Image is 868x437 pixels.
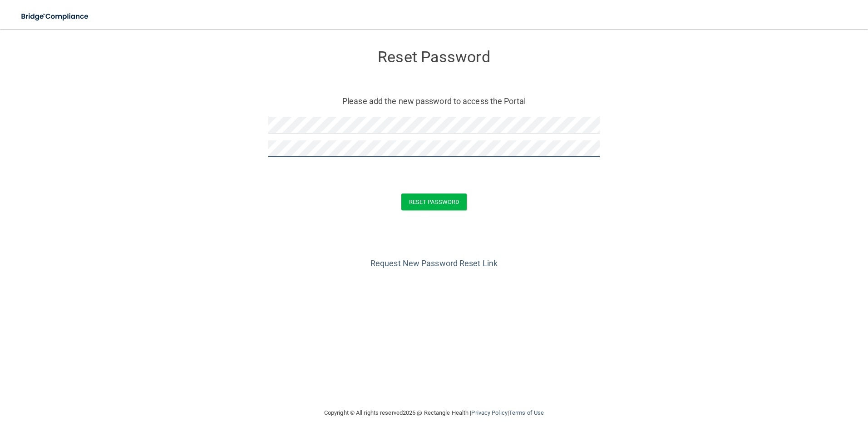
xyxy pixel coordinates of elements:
[268,398,600,427] div: Copyright © All rights reserved 2025 @ Rectangle Health | |
[509,409,544,416] a: Terms of Use
[275,94,593,109] p: Please add the new password to access the Portal
[268,49,600,65] h3: Reset Password
[14,7,97,26] img: bridge_compliance_login_screen.278c3ca4.svg
[471,409,507,416] a: Privacy Policy
[401,194,467,210] button: Reset Password
[370,258,498,268] a: Request New Password Reset Link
